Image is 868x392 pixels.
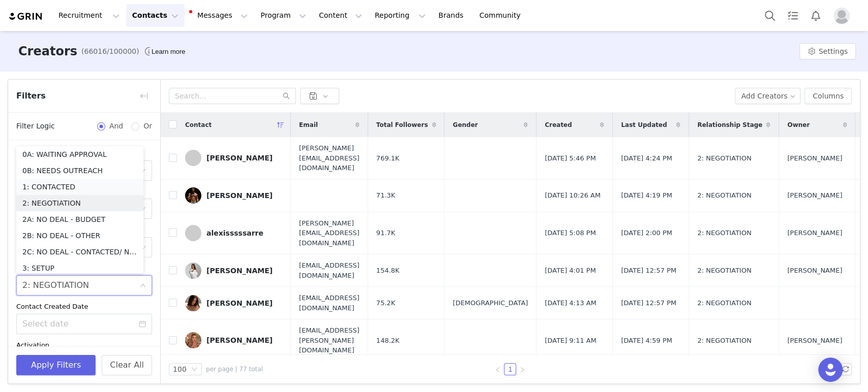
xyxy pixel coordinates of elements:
[206,365,263,374] span: per page | 77 total
[16,162,143,179] li: 0B: NEEDS OUTREACH
[16,244,143,260] li: 2C: NO DEAL - CONTACTED/ NO RESPONSE
[299,218,360,248] span: [PERSON_NAME][EMAIL_ADDRESS][DOMAIN_NAME]
[376,228,395,238] span: 91.7K
[149,47,187,57] div: Tooltip anchor
[516,363,528,375] li: Next Page
[697,266,751,276] span: 2: NEGOTIATION
[185,120,212,129] span: Contact
[804,88,852,104] button: Columns
[299,120,318,129] span: Email
[621,298,676,308] span: [DATE] 12:57 PM
[81,46,139,57] span: (66016/100000)
[185,332,283,348] a: [PERSON_NAME]
[16,179,143,195] li: 1: CONTACTED
[621,336,672,346] span: [DATE] 4:59 PM
[185,295,283,311] a: [PERSON_NAME]
[206,267,273,275] div: [PERSON_NAME]
[369,4,432,27] button: Reporting
[206,299,273,307] div: [PERSON_NAME]
[787,120,810,129] span: Owner
[621,190,672,201] span: [DATE] 4:19 PM
[206,154,273,162] div: [PERSON_NAME]
[185,225,283,241] a: alexisssssarre
[504,363,516,375] li: 1
[173,364,187,375] div: 100
[169,88,296,104] input: Search...
[8,12,44,21] img: grin logo
[545,336,596,346] span: [DATE] 9:11 AM
[697,190,751,201] span: 2: NEGOTIATION
[283,92,290,100] i: icon: search
[759,4,781,27] button: Search
[804,4,827,27] button: Notifications
[697,228,751,238] span: 2: NEGOTIATION
[519,367,525,373] i: icon: right
[16,355,96,375] button: Apply Filters
[102,355,152,375] button: Clear All
[453,120,477,129] span: Gender
[206,336,273,344] div: [PERSON_NAME]
[16,302,152,312] div: Contact Created Date
[16,121,55,132] span: Filter Logic
[432,4,472,27] a: Brands
[185,4,254,27] button: Messages
[185,150,283,166] a: [PERSON_NAME]
[473,4,531,27] a: Community
[545,190,601,201] span: [DATE] 10:26 AM
[833,8,850,24] img: placeholder-profile.jpg
[545,228,595,238] span: [DATE] 5:08 PM
[621,266,676,276] span: [DATE] 12:57 PM
[697,298,751,308] span: 2: NEGOTIATION
[206,229,263,237] div: alexisssssarre
[376,120,428,129] span: Total Followers
[621,228,672,238] span: [DATE] 2:00 PM
[376,266,400,276] span: 154.8K
[126,4,185,27] button: Contacts
[16,195,143,211] li: 2: NEGOTIATION
[504,364,516,375] a: 1
[185,263,283,279] a: [PERSON_NAME]
[18,42,77,60] h3: Creators
[799,43,856,59] button: Settings
[299,260,360,280] span: [EMAIL_ADDRESS][DOMAIN_NAME]
[376,153,400,164] span: 769.1K
[206,191,273,200] div: [PERSON_NAME]
[16,90,46,102] span: Filters
[139,121,152,132] span: Or
[16,314,152,334] input: Select date
[191,366,197,373] i: icon: down
[16,340,152,350] div: Activation
[545,298,596,308] span: [DATE] 4:13 AM
[621,153,672,164] span: [DATE] 4:24 PM
[185,295,201,311] img: ff17ac32-11be-4110-8483-3a8a50f51075.jpg
[545,120,572,129] span: Created
[139,320,146,328] i: icon: calendar
[621,120,667,129] span: Last Updated
[16,260,143,276] li: 3: SETUP
[376,190,395,201] span: 71.3K
[545,266,595,276] span: [DATE] 4:01 PM
[185,263,201,279] img: cb3dbf3a-f3b9-4631-817d-ecf8fd779ce2.jpg
[105,121,127,132] span: And
[52,4,126,27] button: Recruitment
[735,88,801,104] button: Add Creators
[299,325,360,355] span: [EMAIL_ADDRESS][PERSON_NAME][DOMAIN_NAME]
[140,244,146,251] i: icon: down
[299,293,360,313] span: [EMAIL_ADDRESS][DOMAIN_NAME]
[16,146,143,162] li: 0A: WAITING APPROVAL
[697,336,751,346] span: 2: NEGOTIATION
[313,4,368,27] button: Content
[697,153,751,164] span: 2: NEGOTIATION
[185,187,201,204] img: 925889f1-785b-4370-a1f9-cd6bb105cd6d.jpg
[16,227,143,244] li: 2B: NO DEAL - OTHER
[697,120,762,129] span: Relationship Stage
[254,4,312,27] button: Program
[376,298,395,308] span: 75.2K
[376,336,400,346] span: 148.2K
[495,367,501,373] i: icon: left
[299,143,360,173] span: [PERSON_NAME][EMAIL_ADDRESS][DOMAIN_NAME]
[782,4,804,27] a: Tasks
[545,153,595,164] span: [DATE] 5:46 PM
[818,357,843,382] div: Open Intercom Messenger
